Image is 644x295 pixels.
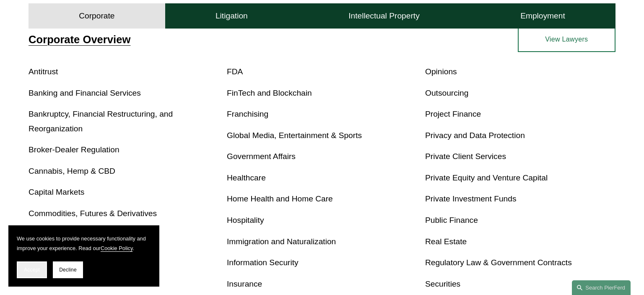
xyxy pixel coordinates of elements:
a: Banking and Financial Services [29,89,141,97]
a: Home Health and Home Care [227,194,333,203]
a: Cannabis, Hemp & CBD [29,167,115,175]
span: Accept [24,267,40,273]
a: Bankruptcy, Financial Restructuring, and Reorganization [29,110,173,133]
a: Real Estate [425,237,467,246]
a: Private Equity and Venture Capital [425,173,548,182]
a: Hospitality [227,216,264,225]
a: Public Finance [425,216,478,225]
a: Global Media, Entertainment & Sports [227,131,362,140]
a: Opinions [425,67,457,76]
a: Private Client Services [425,152,506,161]
h4: Intellectual Property [348,11,420,21]
a: Information Security [227,258,299,267]
a: Securities [425,279,460,288]
span: Decline [59,267,77,273]
h4: Corporate [79,11,114,21]
a: View Lawyers [518,27,615,52]
a: Healthcare [227,173,266,182]
a: Antitrust [29,67,58,76]
p: We use cookies to provide necessary functionality and improve your experience. Read our . [17,234,151,253]
a: Commodities, Futures & Derivatives [29,209,157,218]
a: FDA [227,67,243,76]
a: Regulatory Law & Government Contracts [425,258,572,267]
h4: Employment [520,11,565,21]
h4: Litigation [216,11,248,21]
a: FinTech and Blockchain [227,89,312,97]
a: Government Affairs [227,152,296,161]
section: Cookie banner [8,225,159,287]
a: Cookie Policy [101,245,133,251]
a: Project Finance [425,110,481,118]
a: Search this site [572,280,631,295]
a: Corporate Overview [29,34,130,45]
a: Insurance [227,279,262,288]
a: Broker-Dealer Regulation [29,145,119,154]
a: Capital Markets [29,188,84,196]
button: Decline [53,261,83,278]
a: Privacy and Data Protection [425,131,525,140]
a: Outsourcing [425,89,468,97]
button: Accept [17,261,47,278]
a: Franchising [227,110,268,118]
a: Immigration and Naturalization [227,237,336,246]
a: Private Investment Funds [425,194,517,203]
